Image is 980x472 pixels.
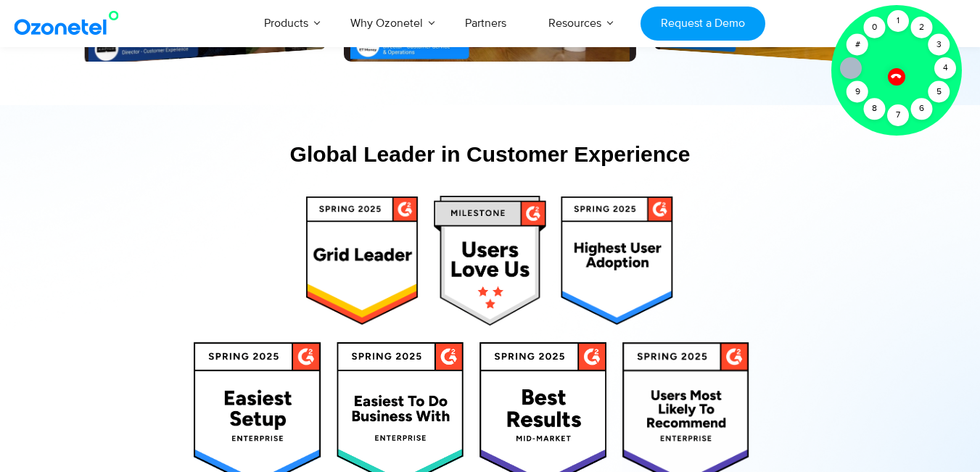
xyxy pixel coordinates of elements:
div: 1 [887,10,909,32]
div: 4 [934,57,956,79]
div: 7 [887,104,909,126]
div: Global Leader in Customer Experience [52,141,929,167]
a: Request a Demo [641,7,765,41]
div: 2 [911,17,933,38]
div: 5 [928,81,950,103]
div: 3 [928,34,950,56]
div: 0 [864,17,886,38]
div: 6 [911,98,933,120]
div: # [847,34,868,56]
div: 8 [864,98,886,120]
div: 9 [847,81,868,103]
